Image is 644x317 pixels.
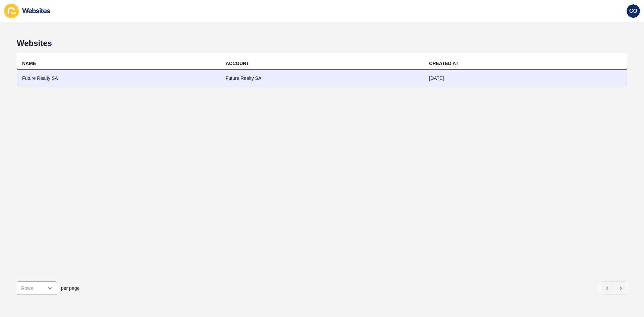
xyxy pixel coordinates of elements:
[429,60,459,67] div: CREATED AT
[17,39,627,48] h1: Websites
[61,285,79,292] span: per page
[220,70,424,87] td: Future Realty SA
[424,70,627,87] td: [DATE]
[226,60,249,67] div: ACCOUNT
[629,8,637,14] span: CO
[22,60,36,67] div: NAME
[17,281,57,295] div: open menu
[17,70,220,87] td: Future Realty SA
